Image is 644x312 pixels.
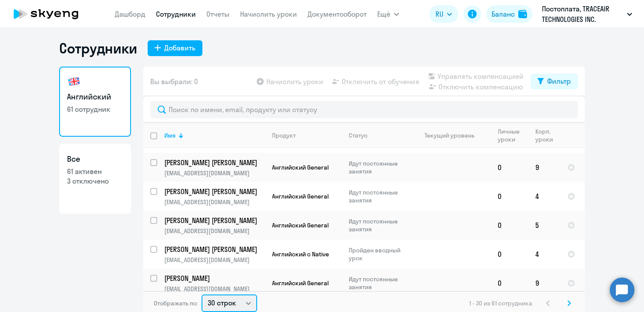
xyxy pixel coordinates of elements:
[154,299,198,307] span: Отображать по:
[115,10,145,18] a: Дашборд
[150,76,198,87] span: Вы выбрали: 0
[59,144,131,214] a: Все61 активен3 отключено
[425,131,474,139] div: Текущий уровень
[67,104,123,114] p: 61 сотрудник
[272,279,329,287] span: Английский General
[491,153,528,182] td: 0
[491,269,528,298] td: 0
[435,9,443,19] span: RU
[164,273,263,283] p: [PERSON_NAME]
[528,153,560,182] td: 9
[349,188,409,204] p: Идут постоянные занятия
[377,5,399,23] button: Ещё
[308,10,367,18] a: Документооборот
[164,216,263,225] p: [PERSON_NAME] [PERSON_NAME]
[492,9,515,19] div: Баланс
[67,176,123,186] p: 3 отключено
[150,101,578,118] input: Поиск по имени, email, продукту или статусу
[164,216,265,225] a: [PERSON_NAME] [PERSON_NAME]
[349,160,409,175] p: Идут постоянные занятия
[528,269,560,298] td: 9
[164,227,265,235] p: [EMAIL_ADDRESS][DOMAIN_NAME]
[538,4,637,25] button: Постоплата, TRACEAIR TECHNOLOGIES INC.
[164,131,176,139] div: Имя
[67,91,123,103] h3: Английский
[349,217,409,233] p: Идут постоянные занятия
[416,131,490,139] div: Текущий уровень
[156,10,196,18] a: Сотрудники
[164,158,263,167] p: [PERSON_NAME] [PERSON_NAME]
[528,240,560,269] td: 4
[272,163,329,171] span: Английский General
[164,43,195,53] div: Добавить
[59,67,131,137] a: Английский61 сотрудник
[164,187,263,196] p: [PERSON_NAME] [PERSON_NAME]
[531,74,578,89] button: Фильтр
[164,131,265,139] div: Имя
[491,240,528,269] td: 0
[491,211,528,240] td: 0
[164,245,265,254] a: [PERSON_NAME] [PERSON_NAME]
[272,192,329,200] span: Английский General
[67,153,123,165] h3: Все
[272,131,296,139] div: Продукт
[518,10,527,18] img: balance
[547,76,571,86] div: Фильтр
[164,198,265,206] p: [EMAIL_ADDRESS][DOMAIN_NAME]
[164,256,265,264] p: [EMAIL_ADDRESS][DOMAIN_NAME]
[349,131,368,139] div: Статус
[164,169,265,177] p: [EMAIL_ADDRESS][DOMAIN_NAME]
[164,245,263,254] p: [PERSON_NAME] [PERSON_NAME]
[164,187,265,196] a: [PERSON_NAME] [PERSON_NAME]
[528,182,560,211] td: 4
[164,273,265,283] a: [PERSON_NAME]
[240,10,297,18] a: Начислить уроки
[206,10,230,18] a: Отчеты
[349,275,409,291] p: Идут постоянные занятия
[59,39,137,57] h1: Сотрудники
[272,250,329,258] span: Английский с Native
[349,246,409,262] p: Пройден вводный урок
[498,128,528,143] div: Личные уроки
[429,5,458,23] button: RU
[469,299,532,307] span: 1 - 30 из 61 сотрудника
[67,167,123,176] p: 61 активен
[148,40,202,56] button: Добавить
[272,221,329,229] span: Английский General
[486,5,532,23] button: Балансbalance
[377,9,390,19] span: Ещё
[528,211,560,240] td: 5
[491,182,528,211] td: 0
[164,158,265,167] a: [PERSON_NAME] [PERSON_NAME]
[542,4,623,25] p: Постоплата, TRACEAIR TECHNOLOGIES INC.
[67,74,81,89] img: english
[164,285,265,293] p: [EMAIL_ADDRESS][DOMAIN_NAME]
[535,128,560,143] div: Корп. уроки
